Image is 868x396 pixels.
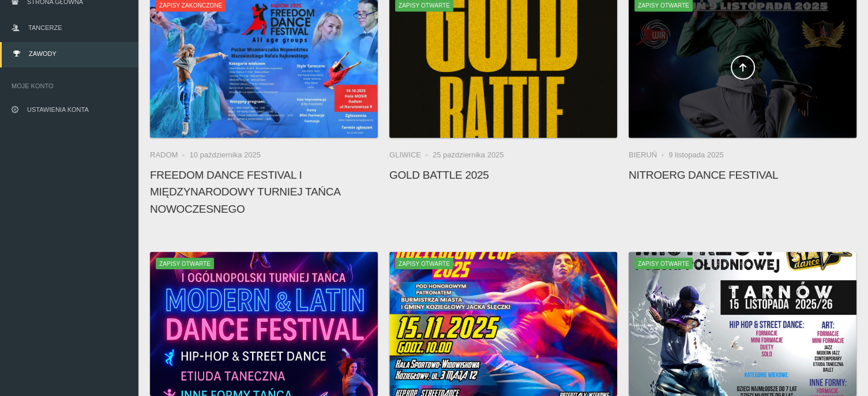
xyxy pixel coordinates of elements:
[629,252,856,396] img: Liga Mistrzów Polski Południowej
[668,149,723,161] li: 9 listopada 2025
[634,258,693,269] span: Zapisy otwarte
[150,149,189,161] li: Radom
[389,252,617,396] img: II Dance Challenge Cup KOZIEGŁOWY
[150,167,378,217] h4: FREEDOM DANCE FESTIVAL I Międzynarodowy Turniej Tańca Nowoczesnego
[629,149,668,161] li: Bieruń
[28,24,62,31] span: Tancerze
[629,167,856,183] h4: NitroErg Dance Festival
[395,258,453,269] span: Zapisy otwarte
[389,149,433,161] li: Gliwice
[389,252,617,396] a: II Dance Challenge Cup KOZIEGŁOWYZapisy otwarte
[29,50,57,57] span: Zawody
[27,106,89,113] span: Ustawienia konta
[156,258,214,269] span: Zapisy otwarte
[12,80,127,92] span: Moje konto
[150,252,378,396] img: Ogólnopolski Turniej Tańca MODERN & LATIN DANCE FESTIVAL
[150,252,378,396] a: Ogólnopolski Turniej Tańca MODERN & LATIN DANCE FESTIVALZapisy otwarte
[629,252,856,396] a: Liga Mistrzów Polski PołudniowejZapisy otwarte
[189,149,261,161] li: 10 października 2025
[433,149,504,161] li: 25 października 2025
[389,167,617,183] h4: Gold Battle 2025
